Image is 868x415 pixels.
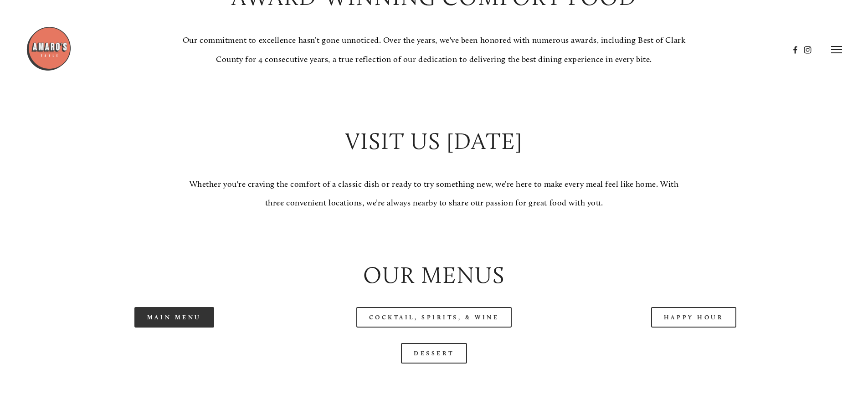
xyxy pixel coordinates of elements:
[134,307,214,328] a: Main Menu
[651,307,737,328] a: Happy Hour
[182,175,686,213] p: Whether you're craving the comfort of a classic dish or ready to try something new, we’re here to...
[401,343,467,364] a: Dessert
[182,125,686,158] h2: Visit Us [DATE]
[26,26,72,72] img: Amaro's Table
[356,307,512,328] a: Cocktail, Spirits, & Wine
[52,259,816,292] h2: Our Menus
